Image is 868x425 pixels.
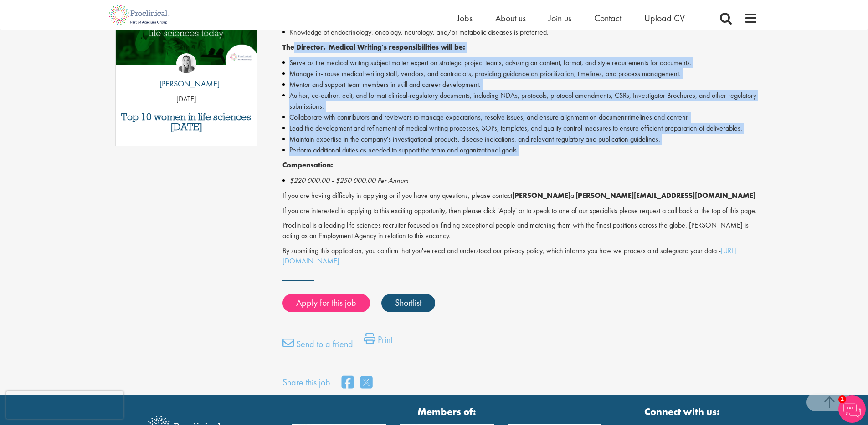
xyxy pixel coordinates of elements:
[364,333,392,351] a: Print
[153,78,220,90] p: [PERSON_NAME]
[594,12,621,24] a: Contact
[176,53,196,73] img: Hannah Burke
[292,405,602,419] strong: Members of:
[282,79,758,90] li: Mentor and support team members in skill and career development.
[282,246,736,266] a: [URL][DOMAIN_NAME]
[342,373,354,393] a: share on facebook
[153,53,220,94] a: Hannah Burke [PERSON_NAME]
[120,112,253,132] a: Top 10 women in life sciences [DATE]
[495,12,526,24] a: About us
[457,12,473,24] a: Jobs
[282,220,758,241] p: Proclinical is a leading life sciences recruiter focused on finding exceptional people and matchi...
[6,391,123,419] iframe: reCAPTCHA
[381,294,435,312] a: Shortlist
[838,395,846,403] span: 1
[282,206,758,216] p: If you are interested in applying to this exciting opportunity, then please click 'Apply' or to s...
[282,191,758,201] p: If you are having difficulty in applying or if you have any questions, please contact at
[282,27,758,38] li: Knowledge of endocrinology, oncology, neurology, and/or metabolic diseases is preferred.
[282,246,758,267] p: By submitting this application, you confirm that you've read and understood our privacy policy, w...
[116,94,257,105] p: [DATE]
[282,337,353,355] a: Send to a friend
[282,57,758,68] li: Serve as the medical writing subject matter expert on strategic project teams, advising on conten...
[289,176,408,185] em: $220 000.00 - $250 000.00 Per Annum
[575,191,755,200] strong: [PERSON_NAME][EMAIL_ADDRESS][DOMAIN_NAME]
[282,294,370,312] a: Apply for this job
[282,42,465,52] strong: The Director, Medical Writing's responsibilities will be:
[282,112,758,123] li: Collaborate with contributors and reviewers to manage expectations, resolve issues, and ensure al...
[838,395,866,423] img: Chatbot
[549,12,571,24] a: Join us
[282,145,758,156] li: Perform additional duties as needed to support the team and organizational goals.
[512,191,570,200] strong: [PERSON_NAME]
[282,160,333,170] strong: Compensation:
[282,123,758,134] li: Lead the development and refinement of medical writing processes, SOPs, templates, and quality co...
[282,134,758,145] li: Maintain expertise in the company's investigational products, disease indications, and relevant r...
[282,90,758,112] li: Author, co-author, edit, and format clinical-regulatory documents, including NDAs, protocols, pro...
[644,405,722,419] strong: Connect with us:
[360,373,372,393] a: share on twitter
[282,376,330,389] label: Share this job
[644,12,685,24] a: Upload CV
[282,68,758,79] li: Manage in-house medical writing staff, vendors, and contractors, providing guidance on prioritiza...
